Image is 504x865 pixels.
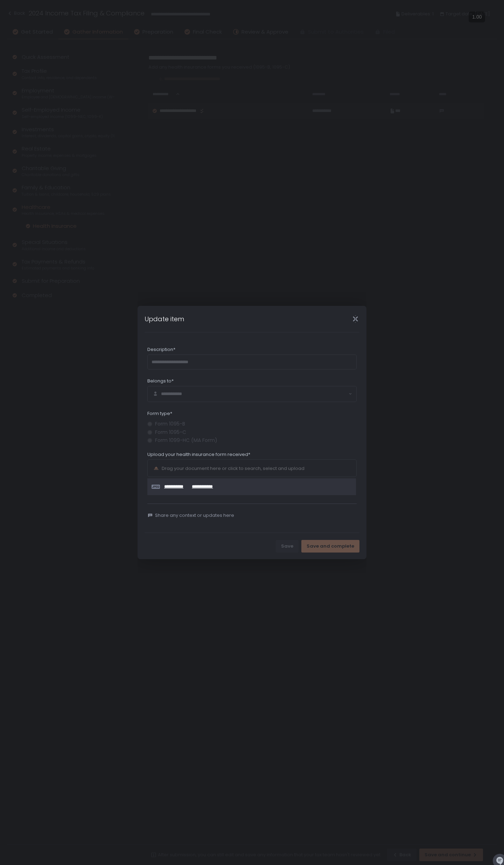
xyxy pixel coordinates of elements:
h1: Update item [145,314,184,324]
span: Upload your health insurance form received* [147,451,250,458]
span: Belongs to* [147,378,174,384]
span: Share any context or updates here [155,512,234,519]
div: Close [344,315,366,323]
span: Description* [147,346,175,353]
span: Form type* [147,410,172,417]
